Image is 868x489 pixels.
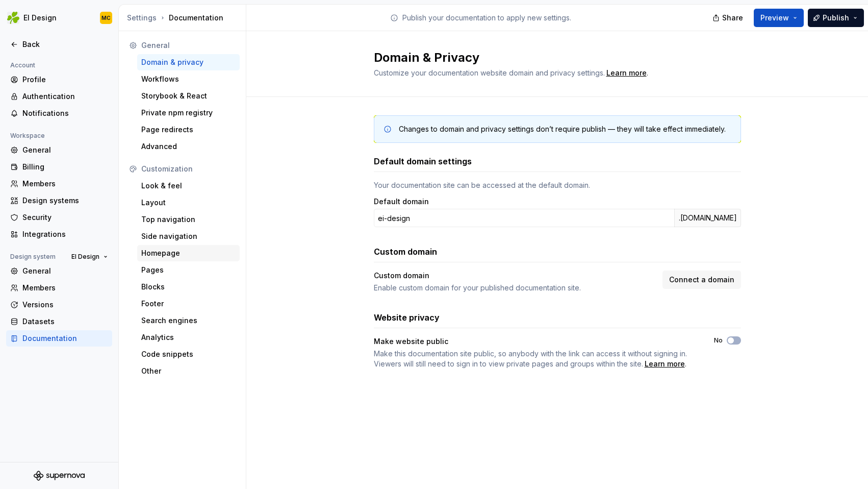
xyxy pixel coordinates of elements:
[141,299,236,309] div: Footer
[374,349,696,369] span: .
[374,68,605,77] span: Customize your documentation website domain and privacy settings.
[722,13,743,23] span: Share
[137,178,240,194] a: Look & feel
[137,245,240,261] a: Homepage
[374,311,440,324] h3: Website privacy
[141,198,236,208] div: Layout
[141,282,236,292] div: Blocks
[6,71,112,88] a: Profile
[374,271,656,281] div: Custom domain
[6,192,112,209] a: Design systems
[823,13,849,23] span: Publish
[137,329,240,346] a: Analytics
[141,349,236,359] div: Code snippets
[7,12,19,24] img: 56b5df98-d96d-4d7e-807c-0afdf3bdaefa.png
[605,69,648,77] span: .
[6,176,112,192] a: Members
[6,88,112,105] a: Authentication
[137,71,240,87] a: Workflows
[674,209,741,227] div: .[DOMAIN_NAME]
[127,13,242,23] div: Documentation
[760,13,789,23] span: Preview
[137,279,240,295] a: Blocks
[141,248,236,258] div: Homepage
[22,91,108,102] div: Authentication
[71,253,99,261] span: EI Design
[34,471,85,481] svg: Supernova Logo
[141,332,236,343] div: Analytics
[6,59,39,71] div: Account
[22,212,108,223] div: Security
[127,13,157,23] button: Settings
[22,75,108,85] div: Profile
[22,39,108,50] div: Back
[6,297,112,313] a: Versions
[137,138,240,155] a: Advanced
[6,313,112,330] a: Datasets
[137,363,240,379] a: Other
[137,346,240,362] a: Code snippets
[22,179,108,189] div: Members
[6,36,112,53] a: Back
[399,124,726,134] div: Changes to domain and privacy settings don’t require publish — they will take effect immediately.
[141,265,236,275] div: Pages
[6,209,112,226] a: Security
[141,315,236,326] div: Search engines
[6,226,112,242] a: Integrations
[22,162,108,172] div: Billing
[22,283,108,293] div: Members
[714,336,723,345] label: No
[141,141,236,152] div: Advanced
[669,275,734,285] span: Connect a domain
[374,180,741,190] div: Your documentation site can be accessed at the default domain.
[137,312,240,329] a: Search engines
[22,333,108,344] div: Documentation
[22,145,108,155] div: General
[141,231,236,241] div: Side navigation
[374,246,437,258] h3: Custom domain
[141,57,236,67] div: Domain & privacy
[141,74,236,84] div: Workflows
[374,197,429,207] label: Default domain
[141,366,236,376] div: Other
[662,271,741,289] button: Connect a domain
[141,125,236,135] div: Page redirects
[645,359,685,369] a: Learn more
[22,108,108,118] div: Notifications
[22,316,108,327] div: Datasets
[6,263,112,279] a: General
[141,108,236,118] div: Private npm registry
[6,280,112,296] a: Members
[374,50,729,66] h2: Domain & Privacy
[141,214,236,225] div: Top navigation
[374,336,696,347] div: Make website public
[141,91,236,101] div: Storybook & React
[137,194,240,211] a: Layout
[374,349,687,368] span: Make this documentation site public, so anybody with the link can access it without signing in. V...
[23,13,57,23] div: EI Design
[6,130,49,142] div: Workspace
[6,142,112,158] a: General
[22,195,108,206] div: Design systems
[101,14,111,22] div: MC
[6,105,112,121] a: Notifications
[754,9,804,27] button: Preview
[374,155,472,167] h3: Default domain settings
[22,300,108,310] div: Versions
[402,13,571,23] p: Publish your documentation to apply new settings.
[6,159,112,175] a: Billing
[141,181,236,191] div: Look & feel
[137,262,240,278] a: Pages
[137,296,240,312] a: Footer
[137,105,240,121] a: Private npm registry
[22,229,108,239] div: Integrations
[374,283,656,293] div: Enable custom domain for your published documentation site.
[707,9,750,27] button: Share
[137,54,240,70] a: Domain & privacy
[606,68,647,78] a: Learn more
[6,330,112,347] a: Documentation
